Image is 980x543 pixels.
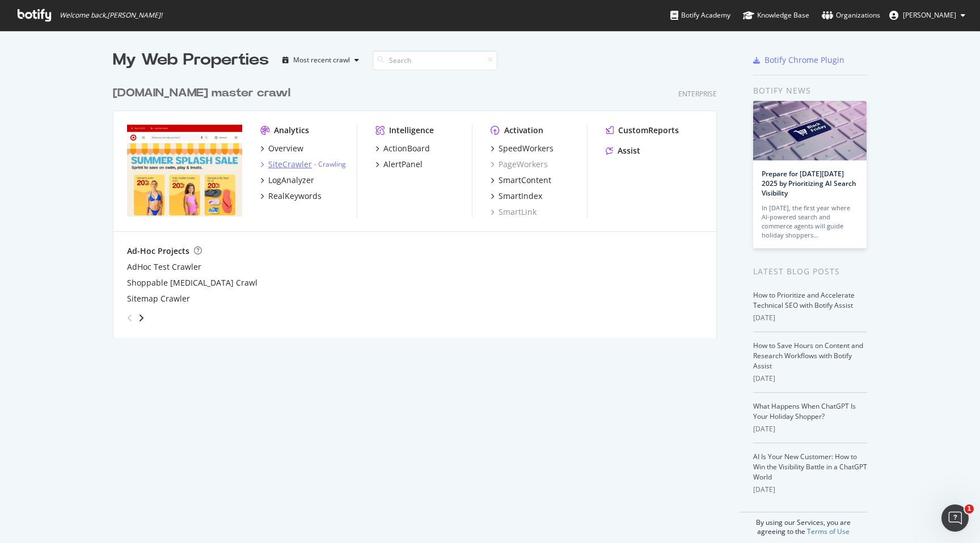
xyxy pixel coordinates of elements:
[383,159,423,170] div: AlertPanel
[753,54,844,66] a: Botify Chrome Plugin
[274,125,309,136] div: Analytics
[670,10,730,21] div: Botify Academy
[127,277,257,289] a: Shoppable [MEDICAL_DATA] Crawl
[127,125,242,217] img: www.target.com
[268,190,322,202] div: RealKeywords
[389,125,434,136] div: Intelligence
[260,143,303,154] a: Overview
[491,175,551,186] a: SmartContent
[753,313,867,323] div: [DATE]
[739,512,867,536] div: By using our Services, you are agreeing to the
[880,6,974,24] button: [PERSON_NAME]
[753,452,867,482] a: AI Is Your New Customer: How to Win the Visibility Battle in a ChatGPT World
[491,143,554,154] a: SpeedWorkers
[762,203,858,240] div: In [DATE], the first year where AI-powered search and commerce agents will guide holiday shoppers…
[762,169,856,198] a: Prepare for [DATE][DATE] 2025 by Prioritizing AI Search Visibility
[137,312,145,324] div: angle-right
[743,10,809,21] div: Knowledge Base
[753,485,867,495] div: [DATE]
[268,143,303,154] div: Overview
[753,374,867,384] div: [DATE]
[941,504,969,532] iframe: Intercom live chat
[113,49,269,71] div: My Web Properties
[753,84,867,97] div: Botify news
[753,424,867,434] div: [DATE]
[268,175,314,186] div: LogAnalyzer
[314,159,346,169] div: -
[678,89,717,99] div: Enterprise
[278,51,364,69] button: Most recent crawl
[260,159,346,170] a: SiteCrawler- Crawling
[618,145,640,156] div: Assist
[822,10,880,21] div: Organizations
[491,190,542,202] a: SmartIndex
[60,11,162,20] span: Welcome back, [PERSON_NAME] !
[965,504,974,514] span: 1
[373,50,497,70] input: Search
[293,57,350,63] div: Most recent crawl
[499,143,554,154] div: SpeedWorkers
[113,71,726,338] div: grid
[383,143,430,154] div: ActionBoard
[499,190,542,202] div: SmartIndex
[504,125,543,136] div: Activation
[606,145,640,156] a: Assist
[618,125,679,136] div: CustomReports
[260,190,322,202] a: RealKeywords
[127,293,190,304] a: Sitemap Crawler
[764,54,844,66] div: Botify Chrome Plugin
[260,175,314,186] a: LogAnalyzer
[375,143,430,154] a: ActionBoard
[903,10,956,20] span: Akash Dubey
[318,159,346,169] a: Crawling
[491,206,537,218] a: SmartLink
[753,341,863,371] a: How to Save Hours on Content and Research Workflows with Botify Assist
[122,309,137,327] div: angle-left
[753,101,867,160] img: Prepare for Black Friday 2025 by Prioritizing AI Search Visibility
[606,125,679,136] a: CustomReports
[807,527,850,536] a: Terms of Use
[127,245,189,257] div: Ad-Hoc Projects
[268,159,312,170] div: SiteCrawler
[127,261,201,273] a: AdHoc Test Crawler
[753,265,867,278] div: Latest Blog Posts
[113,85,295,101] a: [DOMAIN_NAME] master crawl
[491,159,548,170] a: PageWorkers
[375,159,423,170] a: AlertPanel
[753,290,855,310] a: How to Prioritize and Accelerate Technical SEO with Botify Assist
[113,85,290,101] div: [DOMAIN_NAME] master crawl
[499,175,551,186] div: SmartContent
[753,401,856,421] a: What Happens When ChatGPT Is Your Holiday Shopper?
